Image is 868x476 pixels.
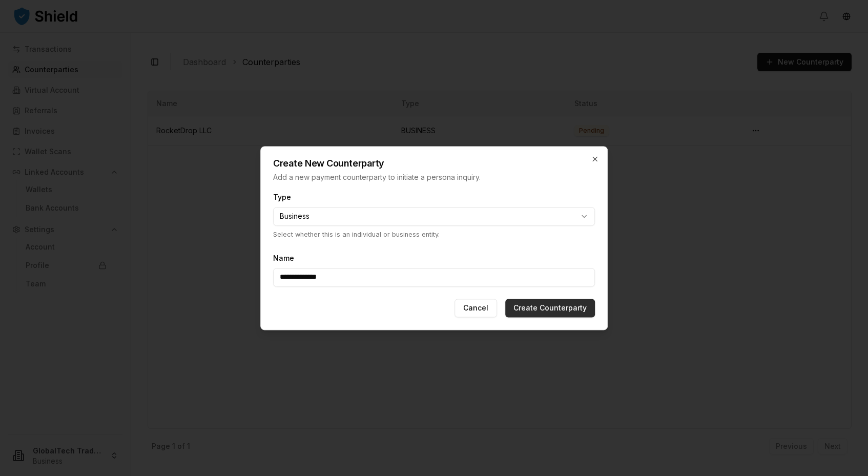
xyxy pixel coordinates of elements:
[273,159,595,168] h2: Create New Counterparty
[273,172,595,182] p: Add a new payment counterparty to initiate a persona inquiry.
[273,193,291,201] label: Type
[505,299,595,317] button: Create Counterparty
[454,299,497,317] button: Cancel
[273,230,595,239] p: Select whether this is an individual or business entity.
[273,254,294,262] label: Name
